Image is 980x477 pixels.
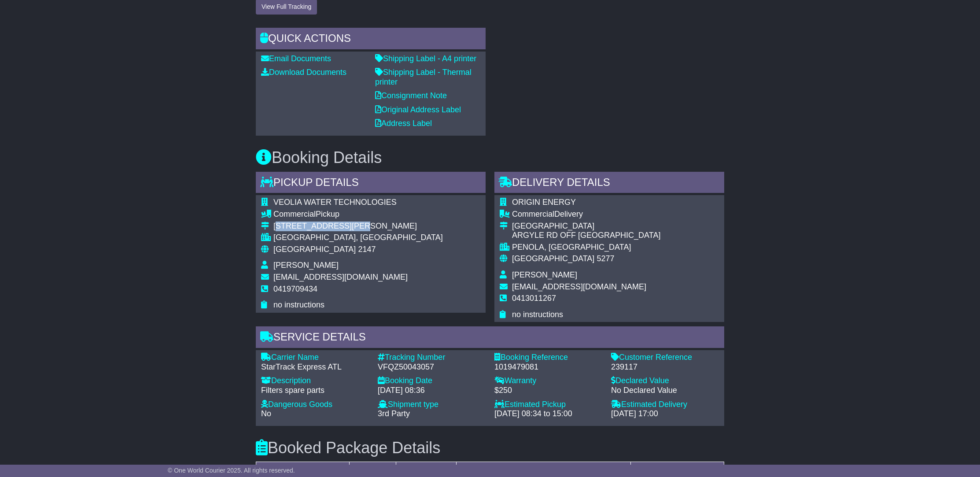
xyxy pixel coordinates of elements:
span: 5277 [597,254,614,263]
h3: Booking Details [256,149,724,166]
span: no instructions [273,300,324,309]
span: 3rd Party [378,409,410,418]
span: [GEOGRAPHIC_DATA] [512,254,594,263]
div: $250 [494,386,602,396]
div: Warranty [494,376,602,386]
span: no instructions [512,310,563,319]
div: Quick Actions [256,28,486,52]
div: Pickup Details [256,172,486,196]
div: Pickup [273,210,443,219]
div: PENOLA, [GEOGRAPHIC_DATA] [512,243,660,252]
div: 239117 [611,362,719,372]
a: Original Address Label [375,105,461,114]
h3: Booked Package Details [256,439,724,457]
span: Commercial [512,210,554,218]
div: Booking Date [378,376,486,386]
div: Delivery Details [494,172,724,196]
div: Booking Reference [494,353,602,362]
span: [PERSON_NAME] [512,270,577,279]
span: [EMAIL_ADDRESS][DOMAIN_NAME] [273,273,408,281]
div: Filters spare parts [261,386,369,396]
span: 0413011267 [512,294,556,303]
a: Consignment Note [375,91,447,100]
span: No [261,409,271,418]
div: [GEOGRAPHIC_DATA] [512,222,660,231]
div: Customer Reference [611,353,719,362]
a: Email Documents [261,54,331,63]
span: [EMAIL_ADDRESS][DOMAIN_NAME] [512,282,646,291]
span: [GEOGRAPHIC_DATA] [273,245,356,254]
div: Estimated Delivery [611,400,719,410]
div: Service Details [256,326,724,350]
div: Declared Value [611,376,719,386]
div: [DATE] 08:34 to 15:00 [494,409,602,419]
div: VFQZ50043057 [378,362,486,372]
a: Shipping Label - Thermal printer [375,68,472,86]
span: VEOLIA WATER TECHNOLOGIES [273,198,397,207]
div: [DATE] 08:36 [378,386,486,396]
a: Shipping Label - A4 printer [375,54,476,63]
div: No Declared Value [611,386,719,396]
div: ARGYLE RD OFF [GEOGRAPHIC_DATA] [512,231,660,240]
div: StarTrack Express ATL [261,362,369,372]
div: Description [261,376,369,386]
a: Address Label [375,119,432,128]
span: © One World Courier 2025. All rights reserved. [168,467,295,474]
div: [GEOGRAPHIC_DATA], [GEOGRAPHIC_DATA] [273,233,443,243]
div: Tracking Number [378,353,486,362]
div: 1019479081 [494,362,602,372]
div: Delivery [512,210,660,219]
div: [DATE] 17:00 [611,409,719,419]
div: Shipment type [378,400,486,410]
div: Dangerous Goods [261,400,369,410]
span: Commercial [273,210,316,218]
span: 0419709434 [273,285,317,293]
div: Estimated Pickup [494,400,602,410]
div: [STREET_ADDRESS][PERSON_NAME] [273,222,443,231]
div: Carrier Name [261,353,369,362]
span: ORIGIN ENERGY [512,198,576,207]
a: Download Documents [261,68,346,77]
span: 2147 [358,245,376,254]
span: [PERSON_NAME] [273,261,339,270]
